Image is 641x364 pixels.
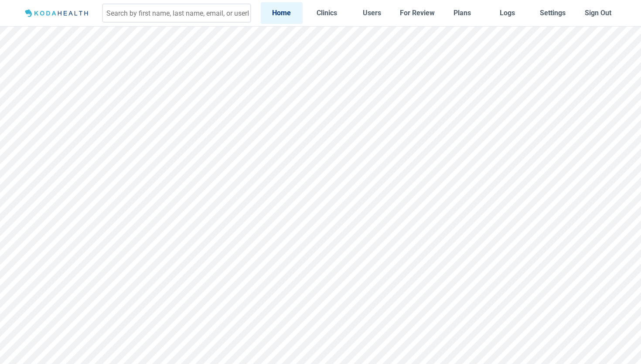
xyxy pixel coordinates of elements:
[102,3,251,23] input: Search by first name, last name, email, or userId
[22,8,92,19] img: Logo
[532,2,574,24] a: Settings
[577,2,619,24] button: Sign Out
[487,2,528,24] a: Logs
[396,2,438,24] a: For Review
[442,2,484,24] a: Plans
[261,2,303,24] a: Home
[306,2,348,24] a: Clinics
[351,2,393,24] a: Users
